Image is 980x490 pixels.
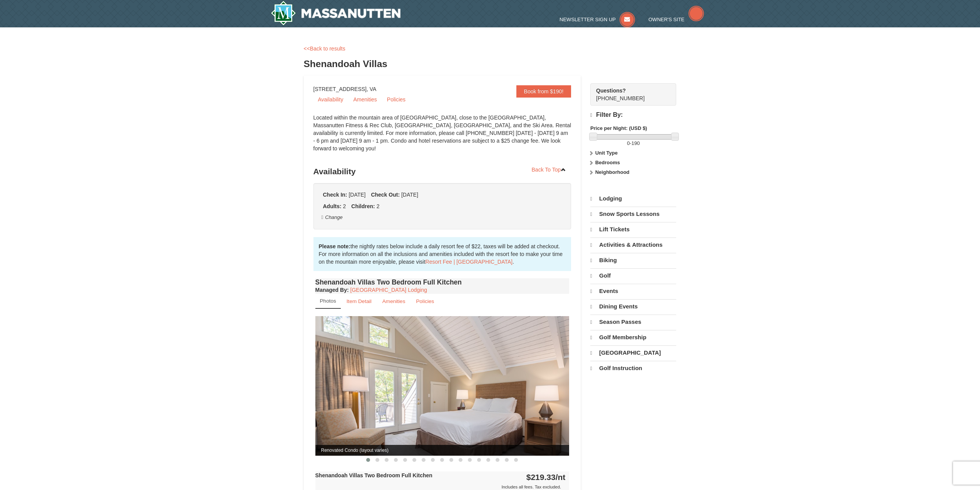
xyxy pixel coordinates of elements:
[411,294,439,309] a: Policies
[595,169,630,175] strong: Neighborhood
[321,213,343,222] button: Change
[648,17,685,22] span: Owner's Site
[313,94,348,105] a: Availability
[627,140,630,146] span: 0
[315,278,570,286] h4: Shenandoah Villas Two Bedroom Full Kitchen
[590,345,676,360] a: [GEOGRAPHIC_DATA]
[595,150,618,156] strong: Unit Type
[526,473,566,482] strong: $219.33
[590,125,647,131] strong: Price per Night: (USD $)
[315,287,349,293] strong: :
[377,294,410,309] a: Amenities
[348,94,381,105] a: Amenities
[320,298,336,304] small: Photos
[590,111,676,119] h4: Filter By:
[304,45,345,52] a: <<Back to results
[590,207,676,221] a: Snow Sports Lessons
[632,140,640,146] span: 190
[347,298,372,304] small: Item Detail
[560,17,635,22] a: Newsletter Sign Up
[371,192,400,198] strong: Check Out:
[313,114,571,160] div: Located within the mountain area of [GEOGRAPHIC_DATA], close to the [GEOGRAPHIC_DATA], Massanutte...
[590,315,676,329] a: Season Passes
[426,259,513,265] a: Resort Fee | [GEOGRAPHIC_DATA]
[315,294,341,309] a: Photos
[323,192,347,198] strong: Check In:
[313,237,571,271] div: the nightly rates below include a daily resort fee of $22, taxes will be added at checkout. For m...
[350,287,427,293] a: [GEOGRAPHIC_DATA] Lodging
[382,94,410,105] a: Policies
[351,203,375,209] strong: Children:
[590,222,676,237] a: Lift Tickets
[304,56,677,72] h3: Shenandoah Villas
[315,472,432,478] strong: Shenandoah Villas Two Bedroom Full Kitchen
[342,294,377,309] a: Item Detail
[348,192,365,198] span: [DATE]
[596,88,626,94] strong: Questions?
[323,203,342,209] strong: Adults:
[271,1,401,25] img: Massanutten Resort Logo
[590,284,676,298] a: Events
[590,299,676,314] a: Dining Events
[590,253,676,268] a: Biking
[596,87,662,101] span: [PHONE_NUMBER]
[377,203,380,209] span: 2
[590,140,676,147] label: -
[401,192,418,198] span: [DATE]
[315,316,570,455] img: Renovated Condo (layout varies)
[343,203,346,209] span: 2
[382,298,405,304] small: Amenities
[271,1,401,25] a: Massanutten Resort
[516,85,571,98] a: Book from $190!
[315,287,347,293] span: Managed By
[590,268,676,283] a: Golf
[527,164,571,175] a: Back To Top
[319,243,350,249] strong: Please note:
[556,473,566,482] span: /nt
[590,237,676,252] a: Activities & Attractions
[560,17,616,22] span: Newsletter Sign Up
[595,160,620,165] strong: Bedrooms
[313,164,571,179] h3: Availability
[416,298,434,304] small: Policies
[590,192,676,206] a: Lodging
[648,17,704,22] a: Owner's Site
[590,361,676,375] a: Golf Instruction
[590,330,676,345] a: Golf Membership
[315,445,570,456] span: Renovated Condo (layout varies)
